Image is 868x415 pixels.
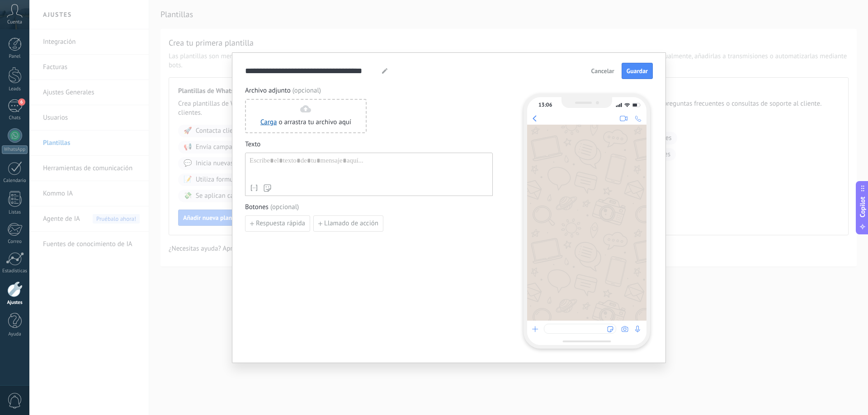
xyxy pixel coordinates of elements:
[270,203,299,212] span: (opcional)
[324,220,378,227] span: Llamado de acción
[2,145,28,154] div: WhatsApp
[2,178,28,184] div: Calendario
[7,19,22,25] span: Cuenta
[2,268,28,274] div: Estadísticas
[2,86,28,92] div: Leads
[2,210,28,215] div: Listas
[622,63,653,79] button: Guardar
[627,68,648,74] span: Guardar
[245,215,310,232] button: Respuesta rápida
[245,203,299,212] span: Botones
[538,102,552,108] div: 13:06
[278,118,351,127] span: o arrastra tu archivo aquí
[2,300,28,306] div: Ajustes
[292,86,321,95] span: (opcional)
[2,54,28,60] div: Panel
[858,196,867,217] span: Copilot
[591,68,614,74] span: Cancelar
[2,115,28,121] div: Chats
[2,331,28,337] div: Ayuda
[587,64,618,78] button: Cancelar
[18,98,25,106] span: 6
[245,140,260,149] span: Texto
[260,118,277,126] a: Carga
[2,239,28,245] div: Correo
[313,215,383,232] button: Llamado de acción
[256,220,305,227] span: Respuesta rápida
[245,86,321,95] span: Archivo adjunto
